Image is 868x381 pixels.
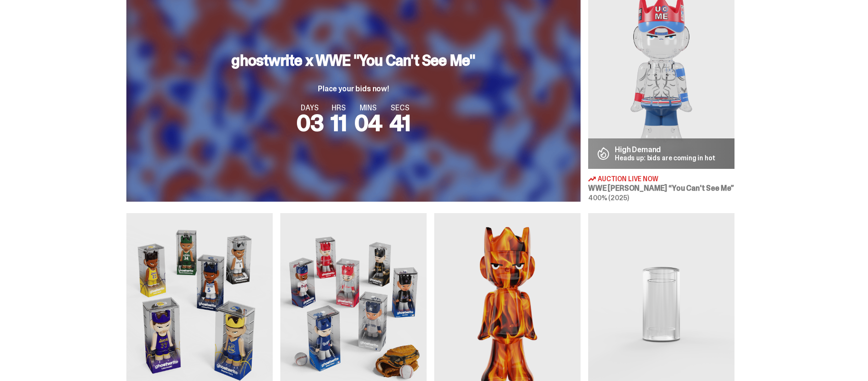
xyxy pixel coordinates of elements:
[588,185,734,192] h3: WWE [PERSON_NAME] “You Can't See Me”
[354,104,382,112] span: MINS
[296,104,324,112] span: DAYS
[390,104,411,112] span: SECS
[615,155,715,161] p: Heads up: bids are coming in hot
[354,108,382,138] span: 04
[331,108,347,138] span: 11
[231,85,475,93] p: Place your bids now!
[598,176,658,182] span: Auction Live Now
[615,146,715,154] p: High Demand
[390,108,411,138] span: 41
[231,53,475,68] h3: ghostwrite x WWE "You Can't See Me"
[588,194,629,202] span: 400% (2025)
[296,108,324,138] span: 03
[331,104,347,112] span: HRS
